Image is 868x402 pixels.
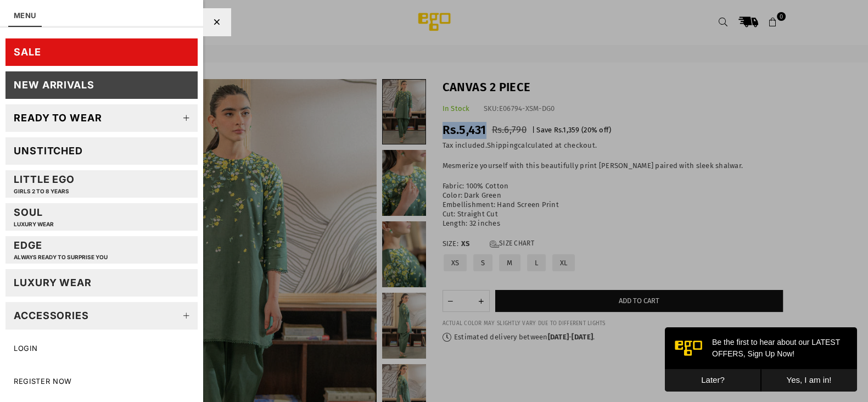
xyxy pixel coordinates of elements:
div: Unstitched [14,144,83,157]
a: Accessories [5,302,198,330]
iframe: webpush-onsite [665,327,857,391]
a: MENU [14,11,36,20]
p: LUXURY WEAR [14,221,54,228]
button: Yes, I am in! [96,42,192,64]
div: LUXURY WEAR [14,276,92,289]
a: Little EGOGIRLS 2 TO 8 YEARS [5,170,198,198]
a: SALE [5,38,198,66]
p: GIRLS 2 TO 8 YEARS [14,188,75,195]
div: Close Menu [203,8,231,36]
p: Always ready to surprise you [14,254,108,261]
a: EDGEAlways ready to surprise you [5,236,198,264]
a: New Arrivals [5,71,198,99]
a: LOGIN [5,335,198,362]
a: SoulLUXURY WEAR [5,203,198,231]
div: Soul [14,206,54,227]
div: Accessories [14,309,89,322]
div: Ready to wear [14,111,102,124]
a: LUXURY WEAR [5,269,198,297]
div: EDGE [14,239,108,260]
div: Little EGO [14,173,75,194]
div: SALE [14,46,41,58]
div: New Arrivals [14,79,94,91]
a: Register Now [5,368,198,395]
a: Ready to wear [5,104,198,132]
a: Unstitched [5,137,198,165]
